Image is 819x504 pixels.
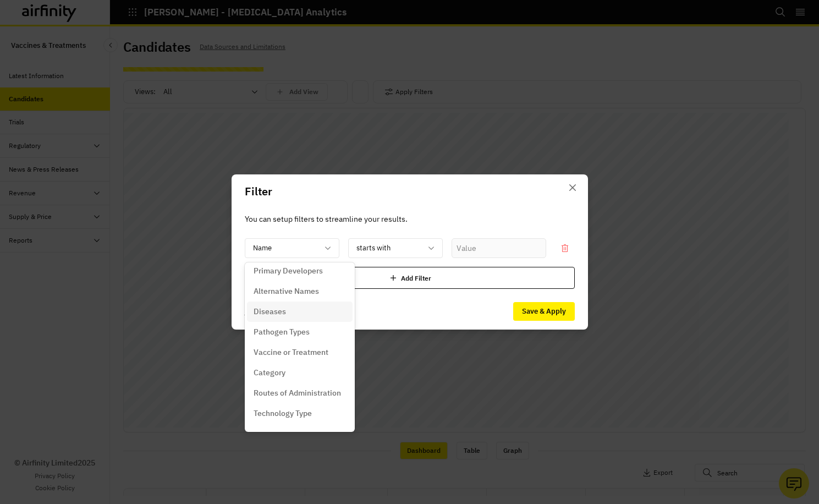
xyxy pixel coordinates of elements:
[245,213,575,225] p: You can setup filters to streamline your results.
[232,174,588,209] header: Filter
[254,286,319,297] p: Alternative Names
[564,179,581,196] button: Close
[254,387,341,399] p: Routes of Administration
[254,326,310,338] p: Pathogen Types
[513,302,575,321] button: Save & Apply
[254,367,285,379] p: Category
[245,267,575,289] div: Add Filter
[254,428,328,440] p: Technology Sub-Type
[254,347,328,358] p: Vaccine or Treatment
[254,306,286,317] p: Diseases
[254,408,312,419] p: Technology Type
[452,238,546,258] input: Value
[254,265,323,277] p: Primary Developers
